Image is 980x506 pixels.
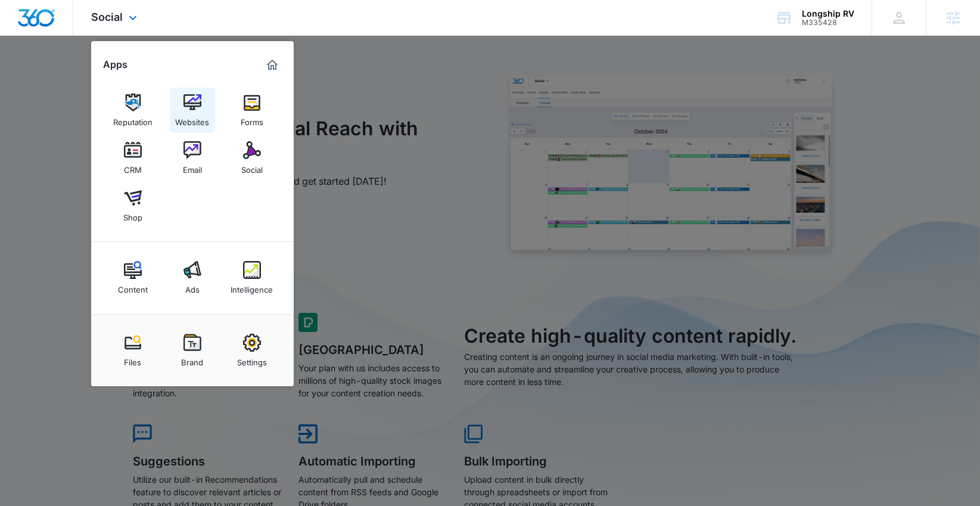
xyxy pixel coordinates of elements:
[263,55,282,74] a: Marketing 360® Dashboard
[231,279,273,294] div: Intelligence
[185,279,200,294] div: Ads
[175,111,209,127] div: Websites
[241,159,263,175] div: Social
[123,207,142,222] div: Shop
[91,11,123,23] span: Social
[183,159,202,175] div: Email
[229,88,275,133] a: Forms
[110,88,155,133] a: Reputation
[802,18,854,27] div: account id
[103,59,127,70] h2: Apps
[110,135,155,181] a: CRM
[110,255,155,300] a: Content
[170,328,215,373] a: Brand
[170,88,215,133] a: Websites
[118,279,148,294] div: Content
[124,159,142,175] div: CRM
[110,183,155,228] a: Shop
[241,111,263,127] div: Forms
[170,255,215,300] a: Ads
[237,352,267,367] div: Settings
[229,328,275,373] a: Settings
[181,352,203,367] div: Brand
[229,255,275,300] a: Intelligence
[113,111,153,127] div: Reputation
[110,328,155,373] a: Files
[124,352,141,367] div: Files
[229,135,275,181] a: Social
[170,135,215,181] a: Email
[802,9,854,18] div: account name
